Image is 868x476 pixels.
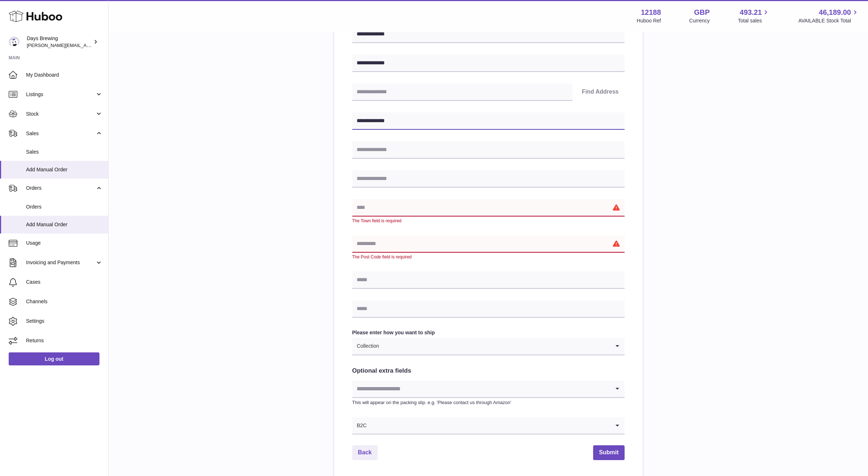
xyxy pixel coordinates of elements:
[819,8,851,17] span: 46,189.00
[352,417,625,434] div: Search for option
[352,218,625,224] div: The Town field is required
[637,17,661,24] div: Huboo Ref
[352,445,378,460] a: Back
[352,417,367,434] span: B2C
[352,338,625,355] div: Search for option
[26,149,103,155] span: Sales
[379,338,610,355] input: Search for option
[9,37,20,47] img: greg@daysbrewing.com
[798,8,859,24] a: 46,189.00 AVAILABLE Stock Total
[641,8,661,17] strong: 12188
[26,221,103,228] span: Add Manual Order
[26,91,95,98] span: Listings
[352,399,625,406] p: This will appear on the packing slip. e.g. 'Please contact us through Amazon'
[26,318,103,325] span: Settings
[740,8,762,17] span: 493.21
[26,72,103,78] span: My Dashboard
[26,185,95,192] span: Orders
[27,42,145,48] span: [PERSON_NAME][EMAIL_ADDRESS][DOMAIN_NAME]
[26,279,103,286] span: Cases
[26,259,95,266] span: Invoicing and Payments
[352,254,625,260] div: The Post Code field is required
[26,203,103,210] span: Orders
[694,8,710,17] strong: GBP
[352,329,625,336] label: Please enter how you want to ship
[593,445,624,460] button: Submit
[689,17,710,24] div: Currency
[26,166,103,173] span: Add Manual Order
[352,381,625,398] div: Search for option
[352,367,625,375] h2: Optional extra fields
[798,17,859,24] span: AVAILABLE Stock Total
[26,130,95,137] span: Sales
[9,352,99,365] a: Log out
[738,8,770,24] a: 493.21 Total sales
[26,111,95,117] span: Stock
[26,337,103,344] span: Returns
[26,298,103,305] span: Channels
[26,240,103,246] span: Usage
[367,417,610,434] input: Search for option
[27,35,92,49] div: Days Brewing
[352,338,379,355] span: Collection
[352,381,610,397] input: Search for option
[738,17,770,24] span: Total sales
